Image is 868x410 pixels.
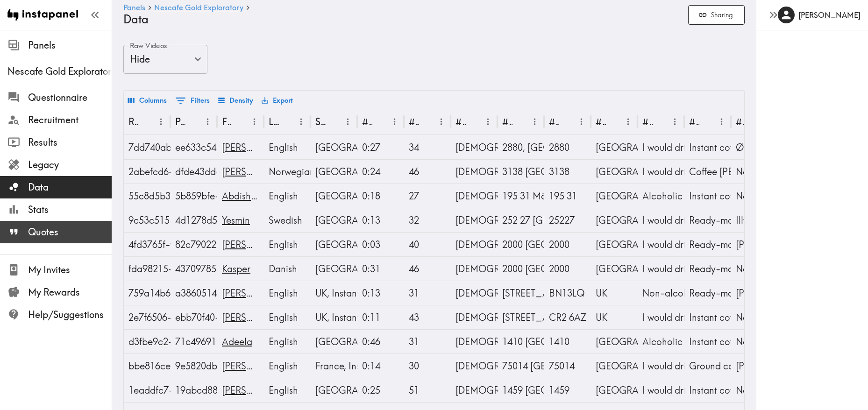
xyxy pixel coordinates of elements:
div: Instant coffee, Coffee machine (i.e. Keurig, Nespresso, etc.) [689,305,726,329]
span: Recruitment [28,113,112,127]
div: Swedish [269,208,306,232]
div: #6 Which of the following coffee products have you purchased in the last three months, if any? [689,116,699,127]
button: Menu [247,114,262,129]
div: 0:18 [362,184,399,208]
div: Female [455,330,493,353]
button: Sort [420,114,434,129]
a: Yesmin [222,214,250,226]
div: Sweden, Denmark, Norway, Finland, or Iceland, Instant Coffee Purchasers [315,233,353,256]
div: Male [455,378,493,402]
div: 31 [409,330,446,353]
div: Panelist ID [175,116,185,127]
div: Denmark [596,135,633,159]
div: Female [455,305,493,329]
div: I would drink any of these beverages [642,354,680,378]
div: Denmark [596,233,633,256]
a: Yvonne [222,166,298,177]
div: 9c53c515-d619-4148-b9cd-ae5fd9f6f6b7 [128,208,166,232]
div: 51 [409,378,446,402]
div: Sweden, Denmark, Norway, Finland, or Iceland, Nescafe Gold Purchasers [315,378,353,402]
div: Sweden, Denmark, Norway, Finland, or Iceland, Instant Coffee Purchasers [315,208,353,232]
span: My Rewards [28,286,112,299]
button: Menu [154,114,168,129]
a: Barbara [222,360,298,372]
div: Sweden, Denmark, Norway, Finland, or Iceland, Instant Coffee Purchasers [315,184,353,208]
div: I would drink any of these beverages [642,160,680,184]
div: 4d1278d5-e8e0-4a36-b395-45022ea2230b [175,208,213,232]
div: Instant coffee [689,184,726,208]
div: 2e7f6506-6bf0-4459-a409-48afb05eaf3b [128,305,166,329]
h4: Data [123,13,681,26]
div: First Name [222,116,232,127]
button: Menu [387,114,402,129]
div: UK [596,281,633,305]
div: Whitgift Ave, South Croydon CR2 6AZ, UK [502,305,540,329]
div: CR2 6AZ [549,305,586,329]
div: Sweden, Denmark, Norway, Finland, or Iceland, Instant Coffee Purchasers [315,135,353,159]
div: BN13LQ [549,281,586,305]
label: Raw Videos [130,41,167,51]
div: #2 What is your age? [409,116,419,127]
div: English [269,184,306,208]
div: Nescafé, Illy [736,378,773,402]
a: Adeela [222,336,252,347]
button: Show filters [173,92,212,109]
div: 31 [409,281,446,305]
div: 252 27 Helsingborg, Sweden [502,208,540,232]
div: 75014 Paris, France [502,354,540,378]
div: 9e5820db-ffd8-4207-9f2a-957314bb8297 [175,354,213,378]
div: Ready-made coffee drink, Instant coffee, Coffee creamer, Coffee pods, Ground coffee [689,233,726,256]
span: Quotes [28,226,112,239]
a: Jonas [222,141,298,153]
button: Export [259,92,295,108]
div: d3fbe9c2-0f93-4eb6-875e-9060be4c9f84 [128,330,166,353]
button: Sort [373,114,388,129]
button: Menu [200,114,215,129]
div: ØGO [736,135,773,159]
div: 195 31 [549,184,586,208]
button: Sort [607,114,621,129]
div: 55c8d5b3-61b7-4223-a354-2992222ec25b [128,184,166,208]
div: #4 Country [596,116,606,127]
div: I would drink any of these beverages [642,135,680,159]
div: I would drink any of these beverages [642,233,680,256]
div: 43709785-a3d1-49d0-9c22-4aa474945d0b [175,257,213,281]
div: #7 Which of the following instant coffee brands have you purchased in the last three months, if any? [736,116,746,127]
button: Sort [700,114,715,129]
a: Emil [222,239,298,250]
div: Instant coffee, Coffee pods, Cold foam, Ground coffee, Ready-made coffee drink [689,378,726,402]
div: Ready-made coffee drink, Ground coffee, Coffee machine (i.e. Keurig, Nespresso, etc.), Instant co... [689,281,726,305]
div: Upper Gloucester Rd, Brighton and Hove, Brighton BN1 3LQ, UK [502,281,540,305]
a: Nescafe Gold Exploratory [154,4,243,13]
div: English [269,281,306,305]
div: 759a14b6-229d-4512-93f1-4be0c224928c [128,281,166,305]
div: Illy [736,208,773,232]
div: Male [455,257,493,281]
div: Sweden, Denmark, Norway, Finland, or Iceland, Instant Coffee Purchasers [315,160,353,184]
div: UK, Instant Coffee Purchasers [315,305,353,329]
button: Menu [294,114,308,129]
div: 19abcd88-d12b-4ada-9ae4-77a0cbb16fcb [175,378,213,402]
div: ebb70f40-f1ab-4394-b111-81d33cc4d649 [175,305,213,329]
a: Kasper [222,263,250,275]
div: 1410 [549,330,586,353]
button: Menu [341,114,355,129]
a: Chris [222,287,298,299]
div: 0:24 [362,160,399,184]
div: #4 Postcode/ZIP [549,116,559,127]
h6: [PERSON_NAME] [798,10,861,20]
div: 0:25 [362,378,399,402]
div: Sweden [596,184,633,208]
div: ee633c54-a09a-46ee-8b98-07167eb38de6 [175,135,213,159]
div: Female [455,160,493,184]
span: Panels [28,39,112,52]
button: Sort [327,114,341,129]
span: Stats [28,203,112,216]
div: Nescafé [736,184,773,208]
span: Nescafe Gold Exploratory [7,65,112,78]
span: Data [28,181,112,194]
div: 1410 Kolbotn, Norway [502,330,540,353]
div: 40 [409,233,446,256]
div: 2000 Frederiksberg, Denmark [502,233,540,256]
span: Legacy [28,158,112,171]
